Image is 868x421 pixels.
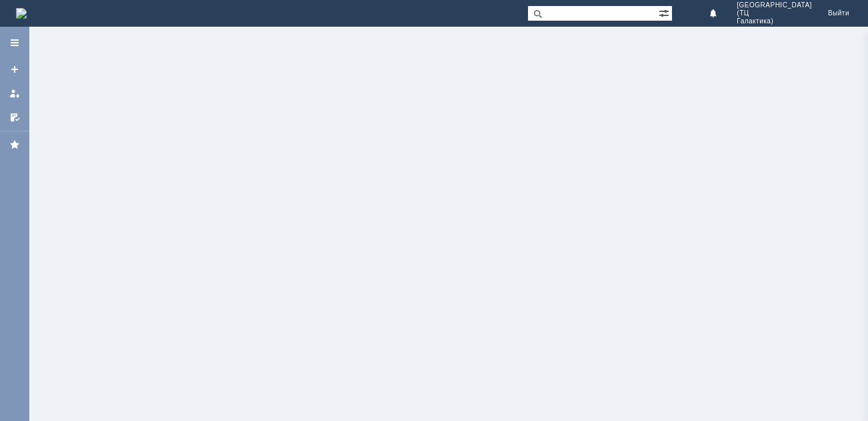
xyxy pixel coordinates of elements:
[737,1,812,9] span: [GEOGRAPHIC_DATA]
[4,107,25,128] a: Мои согласования
[737,17,812,25] span: Галактика)
[16,8,27,19] img: logo
[737,9,812,17] span: (ТЦ
[4,59,25,80] a: Создать заявку
[659,6,672,19] span: Расширенный поиск
[16,8,27,19] a: Перейти на домашнюю страницу
[4,83,25,104] a: Мои заявки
